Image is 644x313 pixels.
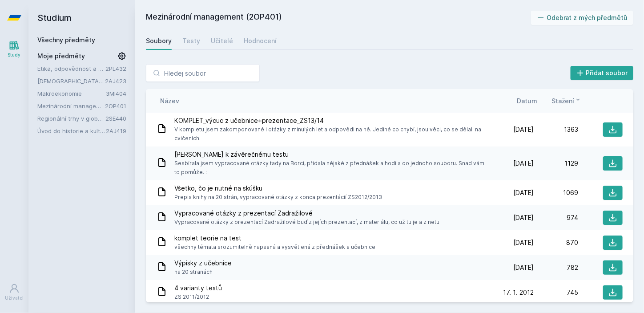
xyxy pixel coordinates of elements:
[146,11,531,25] h2: Mezinárodní management (2OP401)
[174,243,375,252] span: všechny témata srozumitelně napsaná a vysvětlená z přednášek a učebnice
[531,11,634,25] button: Odebrat z mých předmětů
[517,96,537,106] button: Datum
[5,295,24,301] div: Uživatel
[534,238,578,247] div: 870
[534,288,578,297] div: 745
[174,159,486,177] span: Sesbírala jsem vypracované otázky tady na Borci, přidala nějaké z přednášek a hodila do jednoho s...
[551,96,582,106] button: Stažení
[571,66,634,80] button: Přidat soubor
[503,288,534,297] span: 17. 1. 2012
[37,114,105,123] a: Regionální trhy v globální perspektivě
[174,125,486,143] span: V kompletu jsem zakomponované i otázky z minulých let a odpovědi na ně. Jediné co chybí, jsou věc...
[8,52,21,58] div: Study
[513,238,534,247] span: [DATE]
[513,159,534,168] span: [DATE]
[174,234,375,243] span: komplet teorie na test
[105,102,126,110] a: 2OP401
[513,125,534,134] span: [DATE]
[534,159,578,168] div: 1129
[244,37,277,45] div: Hodnocení
[37,126,106,135] a: Úvod do historie a kultury Číny - anglicky
[513,213,534,222] span: [DATE]
[551,96,575,106] span: Stažení
[174,259,232,268] span: Výpisky z učebnice
[534,213,578,222] div: 974
[37,52,85,61] span: Moje předměty
[174,218,439,227] span: Vypracované otázky z prezentací Zadražilové buď z jejích prezentací, z materiálu, co už tu je a z...
[105,115,126,122] a: 2SE440
[534,188,578,197] div: 1069
[174,184,382,193] span: Všetko, čo je nutné na skúšku
[182,32,200,50] a: Testy
[513,188,534,197] span: [DATE]
[146,32,172,50] a: Soubory
[37,102,105,110] a: Mezinárodní management
[2,279,27,306] a: Uživatel
[182,37,200,45] div: Testy
[37,89,106,98] a: Makroekonomie
[174,150,486,159] span: [PERSON_NAME] k závěrečnému testu
[37,36,95,44] a: Všechny předměty
[106,90,126,97] a: 3MI404
[105,65,126,72] a: 2PL432
[146,64,260,82] input: Hledej soubor
[534,125,578,134] div: 1363
[37,77,105,85] a: [DEMOGRAPHIC_DATA] a moderní Čína - anglicky
[174,268,232,276] span: na 20 stranách
[174,284,222,293] span: 4 varianty testů
[146,37,172,45] div: Soubory
[37,64,105,73] a: Etika, odpovědnost a udržitelnost v moderní společnosti
[211,32,233,50] a: Učitelé
[174,193,382,202] span: Prepis knihy na 20 strán, vypracované otázky z konca prezentácií ZS2012/2013
[160,96,179,106] button: Název
[174,209,439,218] span: Vypracované otázky z prezentací Zadražilové
[174,293,222,301] span: ZS 2011/2012
[106,127,126,134] a: 2AJ419
[534,263,578,272] div: 782
[105,77,126,85] a: 2AJ423
[244,32,277,50] a: Hodnocení
[211,37,233,45] div: Učitelé
[2,36,27,63] a: Study
[513,263,534,272] span: [DATE]
[174,116,486,125] span: KOMPLET_výcuc z učebnice+prezentace_ZS13/14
